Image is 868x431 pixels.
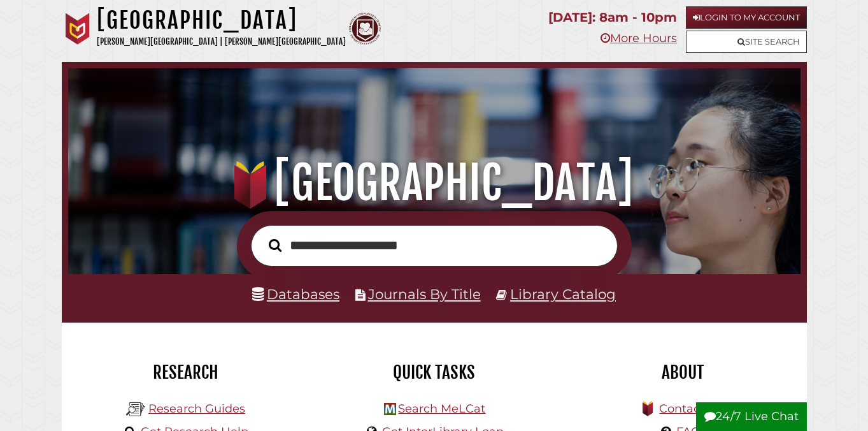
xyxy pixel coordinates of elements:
[148,402,245,416] a: Research Guides
[269,238,281,252] i: Search
[510,286,616,302] a: Library Catalog
[262,235,288,255] button: Search
[97,34,346,49] p: [PERSON_NAME][GEOGRAPHIC_DATA] | [PERSON_NAME][GEOGRAPHIC_DATA]
[71,362,301,383] h2: Research
[568,362,797,383] h2: About
[548,6,677,29] p: [DATE]: 8am - 10pm
[62,13,94,45] img: Calvin University
[252,286,339,302] a: Databases
[320,362,549,383] h2: Quick Tasks
[368,286,481,302] a: Journals By Title
[398,402,485,416] a: Search MeLCat
[601,31,677,45] a: More Hours
[659,402,722,416] a: Contact Us
[686,31,807,53] a: Site Search
[126,400,145,419] img: Hekman Library Logo
[81,155,787,211] h1: [GEOGRAPHIC_DATA]
[97,6,346,34] h1: [GEOGRAPHIC_DATA]
[686,6,807,29] a: Login to My Account
[384,403,396,415] img: Hekman Library Logo
[349,13,381,45] img: Calvin Theological Seminary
